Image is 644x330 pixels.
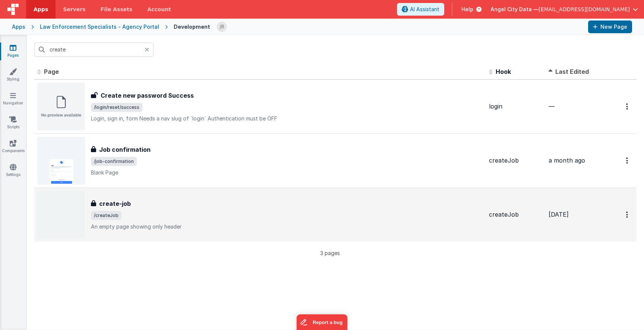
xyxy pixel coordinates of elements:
span: File Assets [101,6,133,13]
button: New Page [588,21,632,33]
button: Options [622,153,634,168]
span: [DATE] [549,211,569,218]
p: Blank Page [91,169,483,176]
span: /login/reset/success [91,103,142,112]
button: Options [622,99,634,114]
button: Options [622,207,634,222]
span: — [549,103,555,110]
span: a month ago [549,157,585,164]
div: Development [174,23,210,31]
div: login [489,102,543,111]
img: 9990944320bbc1bcb8cfbc08cd9c0949 [217,22,227,32]
div: createJob [489,210,543,219]
button: AI Assistant [397,3,444,16]
h3: Job confirmation [99,145,151,154]
p: An empty page showing only header [91,223,483,230]
div: createJob [489,156,543,165]
span: Help [461,6,473,13]
span: Apps [34,6,48,13]
span: Hook [496,68,511,75]
span: AI Assistant [410,6,439,13]
span: Last Edited [555,68,589,75]
span: Servers [63,6,85,13]
iframe: Marker.io feedback button [297,314,348,330]
div: Law Enforcement Specialists - Agency Portal [40,23,159,31]
p: 3 pages [34,249,625,257]
input: Search pages, id's ... [34,43,154,57]
div: Apps [12,23,25,31]
h3: Create new password Success [101,91,194,100]
span: [EMAIL_ADDRESS][DOMAIN_NAME] [539,6,630,13]
h3: create-job [99,199,131,208]
span: /createJob [91,211,121,220]
span: Angel City Data — [490,6,539,13]
button: Angel City Data — [EMAIL_ADDRESS][DOMAIN_NAME] [490,6,638,13]
span: /job-confirmation [91,157,137,166]
p: Login, sign in, form Needs a nav slug of `login` Authentication must be OFF [91,115,483,122]
span: Page [44,68,59,75]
